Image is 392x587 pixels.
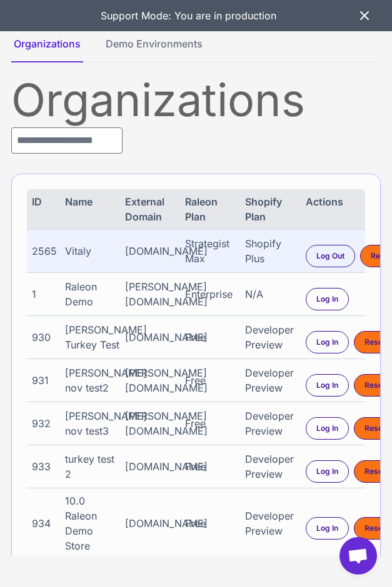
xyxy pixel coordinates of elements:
div: [PERSON_NAME] nov test2 [65,365,120,395]
div: Open chat [339,537,377,575]
div: [PERSON_NAME][DOMAIN_NAME] [125,408,180,438]
div: [DOMAIN_NAME] [125,244,180,259]
div: [PERSON_NAME] nov test3 [65,408,120,438]
div: 10.0 Raleon Demo Store [65,493,120,553]
span: Log In [316,293,338,305]
div: N/A [245,287,300,302]
div: Raleon Demo [65,279,120,309]
div: Name [65,194,120,224]
div: Actions [306,194,361,224]
div: [DOMAIN_NAME] [125,459,180,474]
div: Organizations [11,77,381,122]
div: Free [185,330,240,345]
div: External Domain [125,194,180,224]
div: 932 [32,416,59,431]
div: 2565 [32,244,59,259]
button: Demo Environments [103,36,205,62]
div: 931 [32,373,59,388]
div: [DOMAIN_NAME] [125,330,180,345]
div: Strategist Max [185,236,240,266]
span: Log In [316,380,338,391]
div: Developer Preview [245,451,300,481]
div: Developer Preview [245,408,300,438]
div: [PERSON_NAME][DOMAIN_NAME] [125,365,180,395]
div: 930 [32,330,59,345]
span: Log Out [316,250,344,262]
div: Free [185,459,240,474]
div: Vitaly [65,244,120,259]
button: Organizations [11,36,83,62]
span: Log In [316,523,338,534]
span: Log In [316,337,338,348]
div: [PERSON_NAME][DOMAIN_NAME] [125,279,180,309]
div: Enterprise [185,287,240,302]
div: 934 [32,516,59,531]
div: 933 [32,459,59,474]
div: ID [32,194,59,224]
div: turkey test 2 [65,451,120,481]
div: [DOMAIN_NAME] [125,516,180,531]
div: Free [185,373,240,388]
div: Developer Preview [245,508,300,538]
div: Free [185,516,240,531]
span: Log In [316,423,338,434]
div: [PERSON_NAME] Turkey Test [65,322,120,352]
div: Shopify Plan [245,194,300,224]
div: Raleon Plan [185,194,240,224]
div: Developer Preview [245,322,300,352]
div: 1 [32,287,59,302]
div: Shopify Plus [245,236,300,266]
div: Free [185,416,240,431]
div: Developer Preview [245,365,300,395]
span: Log In [316,466,338,477]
